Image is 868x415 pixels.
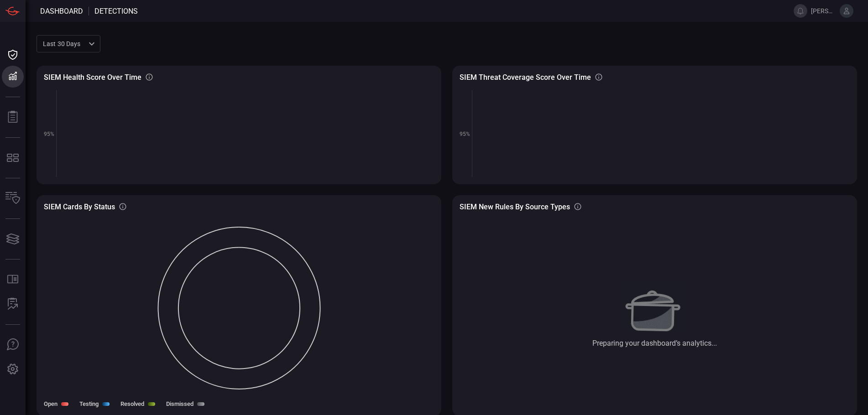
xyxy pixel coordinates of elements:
label: Testing [79,400,99,407]
button: MITRE - Detection Posture [2,147,24,169]
button: Rule Catalog [2,269,24,290]
label: Open [44,400,58,407]
span: Dashboard [40,7,83,16]
p: Last 30 days [43,39,86,48]
button: Preferences [2,358,24,380]
img: Preparing your dashboard’s analytics... [624,280,685,332]
h3: SIEM Cards By Status [44,202,115,211]
button: Dashboard [2,44,24,66]
h3: SIEM New rules by source types [460,202,570,211]
button: Reports [2,106,24,128]
button: Ask Us A Question [2,334,24,356]
label: Dismissed [166,400,193,407]
button: Inventory [2,187,24,209]
div: Preparing your dashboard’s analytics... [592,339,717,348]
span: [PERSON_NAME][DOMAIN_NAME] [811,7,836,15]
text: 95% [44,131,54,137]
h3: SIEM Threat coverage score over time [460,73,591,82]
span: Detections [94,7,138,16]
h3: SIEM Health Score Over Time [44,73,141,82]
button: ALERT ANALYSIS [2,293,24,315]
button: Cards [2,228,24,250]
label: Resolved [120,400,144,407]
button: Detections [2,66,24,88]
text: 95% [460,131,470,137]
